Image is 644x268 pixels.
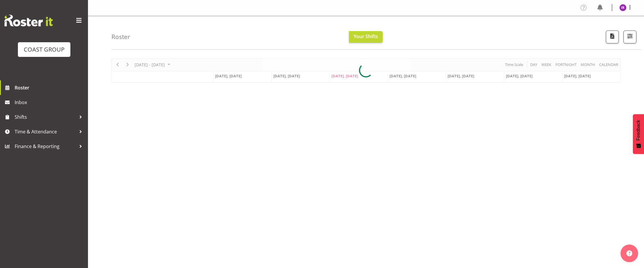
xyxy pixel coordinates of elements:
[111,33,130,40] h4: Roster
[15,127,76,136] span: Time & Attendance
[626,250,632,256] img: help-xxl-2.png
[349,31,383,43] button: Your Shifts
[354,33,378,40] span: Your Shifts
[15,83,85,92] span: Roster
[15,142,76,151] span: Finance & Reporting
[636,120,641,140] span: Feedback
[24,45,65,54] div: COAST GROUP
[4,15,53,26] img: Rosterit website logo
[15,113,76,121] span: Shifts
[606,30,619,43] button: Download a PDF of the roster according to the set date range.
[623,30,636,43] button: Filter Shifts
[619,4,626,11] img: ihaka-roberts11497.jpg
[633,114,644,154] button: Feedback - Show survey
[15,98,85,107] span: Inbox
